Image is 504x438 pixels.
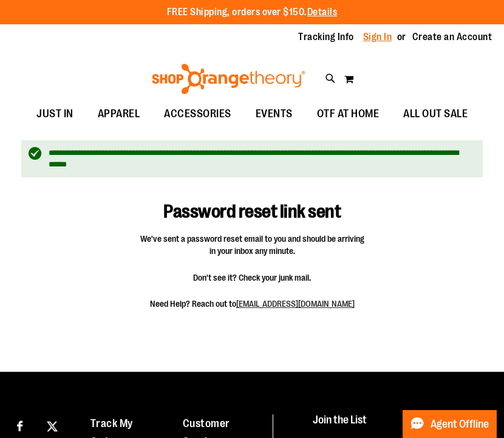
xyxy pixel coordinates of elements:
h1: Password reset link sent [111,183,394,222]
span: EVENTS [256,100,293,128]
span: We've sent a password reset email to you and should be arriving in your inbox any minute. [140,233,364,257]
a: Details [307,7,338,18]
span: ACCESSORIES [164,100,231,128]
a: Visit our Facebook page [9,414,30,436]
a: Create an Account [412,30,492,44]
p: FREE Shipping, orders over $150. [167,5,338,19]
span: APPAREL [98,100,140,128]
span: ALL OUT SALE [403,100,468,128]
span: OTF AT HOME [317,100,380,128]
span: Don't see it? Check your junk mail. [140,272,364,284]
h4: Join the List [313,414,495,437]
span: Need Help? Reach out to [140,298,364,310]
a: [EMAIL_ADDRESS][DOMAIN_NAME] [236,299,355,309]
button: Agent Offline [403,410,497,438]
a: Sign In [363,30,392,44]
a: Visit our X page [42,414,63,436]
span: JUST IN [36,100,73,128]
span: Agent Offline [431,419,489,430]
img: Shop Orangetheory [150,64,307,94]
img: Twitter [47,421,58,432]
a: Tracking Info [298,30,354,44]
